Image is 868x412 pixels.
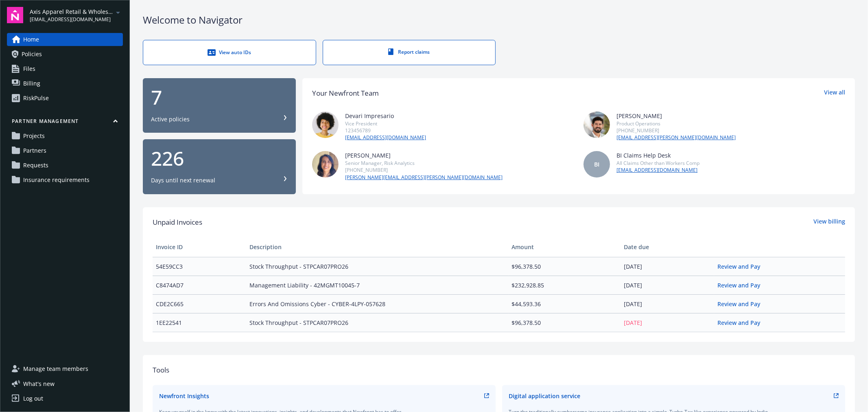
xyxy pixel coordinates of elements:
a: View all [824,88,845,99]
div: [PHONE_NUMBER] [345,167,503,173]
a: [EMAIL_ADDRESS][DOMAIN_NAME] [617,167,700,174]
div: Report claims [339,48,479,55]
span: What ' s new [23,379,55,388]
button: What's new [7,379,68,388]
span: Insurance requirements [23,173,90,186]
div: Active policies [151,115,190,123]
span: Requests [23,159,48,172]
div: 226 [151,149,288,168]
a: RiskPulse [7,92,123,105]
img: navigator-logo.svg [7,7,23,23]
div: [PERSON_NAME] [345,151,503,160]
div: Your Newfront Team [312,88,379,99]
div: Vice President [345,120,426,127]
a: Partners [7,144,123,157]
td: CDE2C665 [153,294,246,313]
div: Welcome to Navigator [143,13,855,27]
td: $44,593.36 [508,294,621,313]
div: [PERSON_NAME] [617,112,736,120]
div: Devari Impresario [345,112,426,120]
td: 1EE22541 [153,313,246,332]
div: Newfront Insights [159,392,209,400]
div: RiskPulse [23,92,49,105]
td: $96,378.50 [508,313,621,332]
a: Requests [7,159,123,172]
td: $232,928.85 [508,276,621,294]
td: [DATE] [621,257,714,276]
div: Log out [23,392,43,405]
th: Invoice ID [153,237,246,257]
a: Policies [7,48,123,61]
a: Report claims [323,40,496,65]
a: Manage team members [7,362,123,375]
span: Errors And Omissions Cyber - CYBER-4LPY-057628 [249,300,505,308]
a: Projects [7,129,123,142]
span: Partners [23,144,46,157]
img: photo [584,112,610,138]
span: Manage team members [23,362,88,375]
span: Unpaid Invoices [153,217,202,228]
a: View billing [813,217,845,228]
div: BI Claims Help Desk [617,151,700,160]
a: Files [7,62,123,75]
td: $96,378.50 [508,257,621,276]
span: BI [594,160,599,169]
span: Projects [23,129,45,142]
span: Stock Throughput - STPCAR07PRO26 [249,262,505,271]
span: Policies [22,48,42,61]
span: Management Liability - 42MGMT10045-7 [249,281,505,289]
span: Files [23,62,35,75]
div: 123456789 [345,127,426,134]
span: [EMAIL_ADDRESS][DOMAIN_NAME] [30,16,113,23]
a: arrowDropDown [113,7,123,17]
img: photo [312,151,339,178]
button: 226Days until next renewal [143,139,296,194]
a: Billing [7,77,123,90]
a: [PERSON_NAME][EMAIL_ADDRESS][PERSON_NAME][DOMAIN_NAME] [345,174,503,181]
a: Review and Pay [717,300,767,308]
div: Digital application service [509,392,580,400]
div: [PHONE_NUMBER] [617,127,736,134]
button: Axis Apparel Retail & Wholesale, LLC[EMAIL_ADDRESS][DOMAIN_NAME]arrowDropDown [30,7,123,23]
a: Review and Pay [717,281,767,289]
th: Date due [621,237,714,257]
img: photo [312,112,339,138]
td: [DATE] [621,294,714,313]
div: View auto IDs [160,48,300,57]
div: 7 [151,88,288,107]
button: 7Active policies [143,78,296,133]
div: Days until next renewal [151,176,215,184]
a: [EMAIL_ADDRESS][DOMAIN_NAME] [345,134,426,141]
span: Home [23,33,39,46]
td: [DATE] [621,313,714,332]
a: [EMAIL_ADDRESS][PERSON_NAME][DOMAIN_NAME] [617,134,736,141]
a: Home [7,33,123,46]
a: Review and Pay [717,263,767,270]
td: [DATE] [621,276,714,294]
th: Description [246,237,508,257]
a: Insurance requirements [7,173,123,186]
td: C8474AD7 [153,276,246,294]
th: Amount [508,237,621,257]
span: Stock Throughput - STPCAR07PRO26 [249,318,505,327]
div: Senior Manager, Risk Analytics [345,160,503,167]
a: View auto IDs [143,40,316,65]
div: Product Operations [617,120,736,127]
a: Review and Pay [717,319,767,327]
button: Partner management [7,118,123,128]
span: Axis Apparel Retail & Wholesale, LLC [30,7,113,16]
div: Tools [153,365,845,375]
div: All Claims Other than Workers Comp [617,160,700,167]
td: 54E59CC3 [153,257,246,276]
span: Billing [23,77,40,90]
